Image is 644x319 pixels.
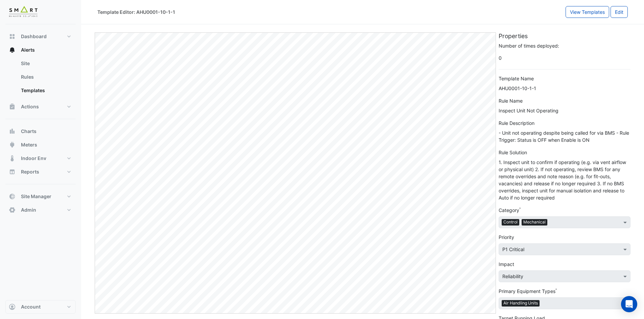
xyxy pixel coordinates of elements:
a: Site [16,57,76,70]
div: - Unit not operating despite being called for via BMS - Rule Trigger: Status is OFF when Enable i... [499,129,630,143]
label: Primary Equipment Types [499,288,555,295]
span: Control [502,219,519,225]
app-icon: Indoor Env [9,155,16,162]
span: Admin [21,207,36,213]
app-icon: Dashboard [9,33,16,40]
label: Category [499,207,519,214]
span: Reports [21,168,39,175]
app-icon: Charts [9,128,16,135]
span: Air Handling Units [502,300,540,306]
button: Indoor Env [5,152,76,165]
span: Mechanical [522,219,547,225]
button: Reports [5,165,76,179]
span: Meters [21,141,37,148]
button: Actions [5,100,76,113]
span: Dashboard [21,33,47,40]
app-icon: Alerts [9,47,16,53]
span: Actions [21,103,39,110]
label: Impact [499,261,514,268]
span: Account [21,303,41,310]
span: Indoor Env [21,155,46,162]
div: 1. Inspect unit to confirm if operating (e.g. via vent airflow or physical unit) 2. If not operat... [499,159,630,201]
label: Rule Name [499,97,523,104]
div: Template Editor: AHU0001-10-1-1 [97,8,175,16]
label: Priority [499,234,514,241]
label: Number of times deployed: [499,42,559,49]
button: Admin [5,203,76,217]
button: Meters [5,138,76,152]
app-icon: Actions [9,103,16,110]
h5: Properties [499,32,630,39]
app-icon: Admin [9,207,16,213]
span: 0 [499,52,630,64]
a: Rules [16,70,76,84]
label: Rule Solution [499,149,527,156]
div: Open Intercom Messenger [621,296,637,312]
span: Charts [21,128,37,135]
div: AHU0001-10-1-1 [499,85,630,92]
button: Charts [5,125,76,138]
button: Edit [611,6,628,18]
div: Inspect Unit Not Operating [499,107,630,114]
button: Account [5,300,76,314]
a: Templates [16,84,76,97]
app-icon: Meters [9,141,16,148]
button: Site Manager [5,190,76,203]
button: View Templates [566,6,609,18]
div: Alerts [5,57,76,100]
app-icon: Site Manager [9,193,16,200]
span: Site Manager [21,193,51,200]
button: Dashboard [5,30,76,43]
button: Alerts [5,43,76,57]
label: Rule Description [499,119,534,127]
app-icon: Reports [9,168,16,175]
span: Alerts [21,47,35,53]
label: Template Name [499,75,534,82]
img: Company Logo [8,5,39,19]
